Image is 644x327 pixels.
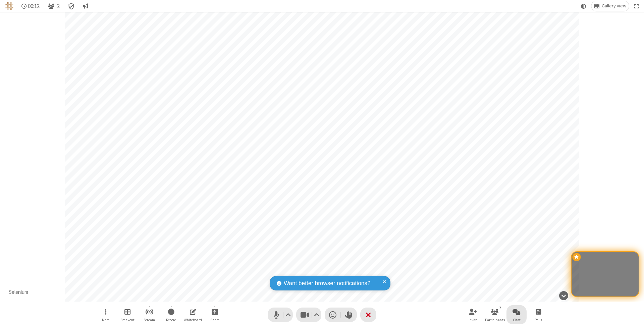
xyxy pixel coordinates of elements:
[166,318,176,322] span: Record
[102,318,109,322] span: More
[528,305,548,324] button: Open poll
[5,2,13,10] img: QA Selenium DO NOT DELETE OR CHANGE
[161,305,181,324] button: Start recording
[506,305,527,324] button: Open chat
[485,318,505,322] span: Participants
[341,308,357,322] button: Raise hand
[556,287,571,304] button: Hide
[144,318,155,322] span: Stream
[513,318,521,322] span: Chat
[210,318,219,322] span: Share
[602,3,626,9] span: Gallery view
[632,1,642,11] button: Fullscreen
[19,1,43,11] div: Timer
[312,308,321,322] button: Video setting
[96,305,116,324] button: Open menu
[325,308,341,322] button: Send a reaction
[65,1,78,11] div: Meeting details Encryption enabled
[469,318,477,322] span: Invite
[360,308,376,322] button: End or leave meeting
[591,1,629,11] button: Change layout
[535,318,542,322] span: Polls
[578,1,589,11] button: Using system theme
[120,318,135,322] span: Breakout
[80,1,91,11] button: Conversation
[7,288,31,296] div: Selenium
[57,3,60,9] span: 2
[485,305,505,324] button: Open participant list
[284,279,370,288] span: Want better browser notifications?
[284,308,293,322] button: Audio settings
[28,3,40,9] span: 00:12
[45,1,62,11] button: Open participant list
[296,308,321,322] button: Stop video (⌘+Shift+V)
[463,305,483,324] button: Invite participants (⌘+Shift+I)
[268,308,293,322] button: Mute (⌘+Shift+A)
[117,305,138,324] button: Manage Breakout Rooms
[497,305,503,311] div: 2
[205,305,225,324] button: Start sharing
[183,305,203,324] button: Open shared whiteboard
[184,318,202,322] span: Whiteboard
[139,305,159,324] button: Start streaming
